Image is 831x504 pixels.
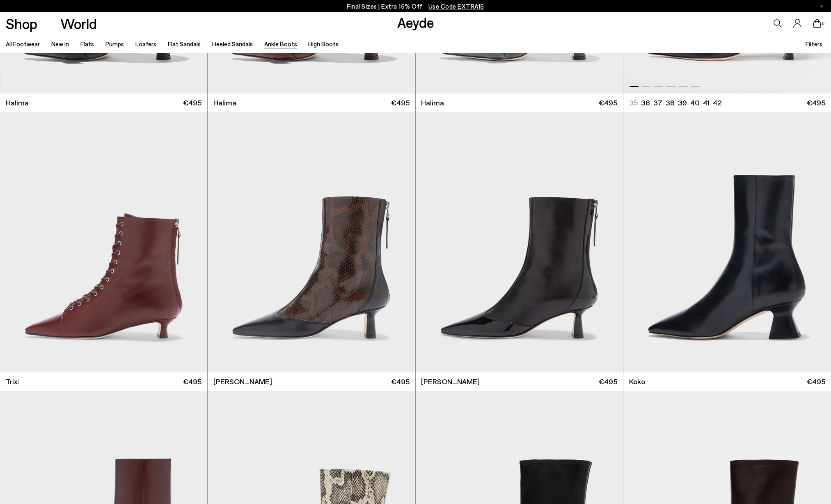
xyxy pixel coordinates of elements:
span: €495 [391,98,410,108]
span: [PERSON_NAME] [213,376,272,387]
a: Halima €495 [416,94,623,112]
li: 37 [653,98,662,108]
li: 39 [678,98,687,108]
a: Koko €495 [623,372,831,391]
a: [PERSON_NAME] €495 [208,372,415,391]
img: Sila Dual-Toned Boots [208,112,415,372]
span: Koko [629,376,645,387]
span: €495 [599,98,617,108]
p: Final Sizes | Extra 15% Off [347,1,484,11]
li: 40 [690,98,700,108]
a: Pumps [105,40,124,48]
span: Filters [806,40,822,48]
a: Heeled Sandals [212,40,253,48]
li: 42 [713,98,721,108]
img: Koko Regal Heel Boots [623,112,831,372]
span: €495 [807,376,825,387]
a: World [60,16,97,31]
a: All Footwear [6,40,40,48]
a: High Boots [308,40,339,48]
a: Ankle Boots [264,40,297,48]
img: Sila Dual-Toned Boots [416,112,623,372]
span: Trixi [6,376,19,387]
span: €495 [391,376,410,387]
a: Flat Sandals [168,40,201,48]
span: €495 [183,98,201,108]
li: 38 [666,98,675,108]
a: 35 36 37 38 39 40 41 42 €495 [623,94,831,112]
a: Halima €495 [208,94,415,112]
a: Loafers [135,40,156,48]
span: [PERSON_NAME] [421,376,480,387]
ul: variant [629,98,719,108]
a: [PERSON_NAME] €495 [416,372,623,391]
a: Aeyde [397,14,434,31]
a: Flats [80,40,94,48]
span: Halima [213,98,236,108]
span: Navigate to /collections/ss25-final-sizes [428,2,484,10]
li: 36 [641,98,650,108]
li: 41 [703,98,710,108]
span: Halima [421,98,444,108]
span: Halima [6,98,29,108]
span: €495 [183,376,201,387]
span: 0 [821,21,825,26]
a: New In [51,40,69,48]
a: Shop [6,16,37,31]
a: 0 [813,19,821,28]
span: €495 [599,376,617,387]
span: €495 [807,98,825,108]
